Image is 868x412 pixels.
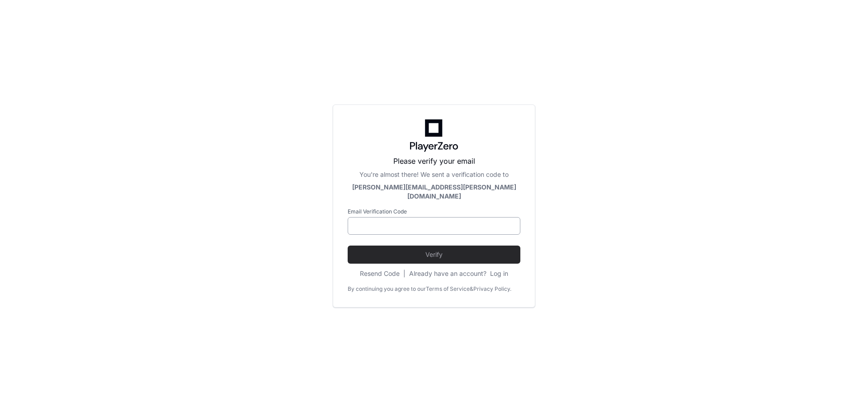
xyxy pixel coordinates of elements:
[470,285,473,293] div: &
[426,285,470,293] a: Terms of Service
[348,156,520,166] p: Please verify your email
[473,285,511,293] a: Privacy Policy.
[403,269,406,278] span: |
[348,250,520,259] span: Verify
[348,170,520,179] div: You're almost there! We sent a verification code to
[348,285,426,293] div: By continuing you agree to our
[360,269,400,278] button: Resend Code
[409,269,508,278] div: Already have an account?
[348,246,520,264] button: Verify
[348,208,520,215] label: Email Verification Code
[490,269,508,278] button: Log in
[348,183,520,201] div: [PERSON_NAME][EMAIL_ADDRESS][PERSON_NAME][DOMAIN_NAME]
